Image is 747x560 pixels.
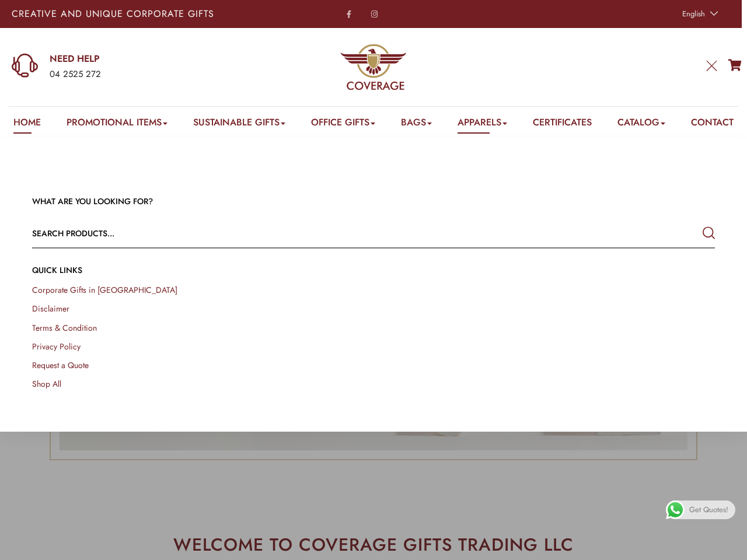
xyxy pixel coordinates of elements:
div: 04 2525 272 [50,67,240,82]
h3: WHAT ARE YOU LOOKING FOR? [32,196,715,208]
a: Privacy Policy [32,341,81,352]
a: Office Gifts [311,116,375,134]
a: NEED HELP [50,52,240,65]
a: Certificates [533,116,592,134]
input: Search products... [32,219,578,247]
a: Bags [401,116,432,134]
a: Corporate Gifts in [GEOGRAPHIC_DATA] [32,284,177,296]
a: Home [13,116,41,134]
a: Terms & Condition [32,322,97,334]
span: English [682,8,705,19]
a: Request a Quote [32,359,89,371]
a: Sustainable Gifts [193,116,285,134]
a: Catalog [617,116,665,134]
h4: QUICK LINKs [32,265,715,276]
a: Shop All [32,378,61,390]
a: Contact [691,116,734,134]
p: Creative and Unique Corporate Gifts [12,9,293,19]
a: English [676,6,721,22]
a: Disclaimer [32,303,69,314]
span: Get Quotes! [689,501,728,519]
a: Promotional Items [67,116,167,134]
a: Apparels [458,116,507,134]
